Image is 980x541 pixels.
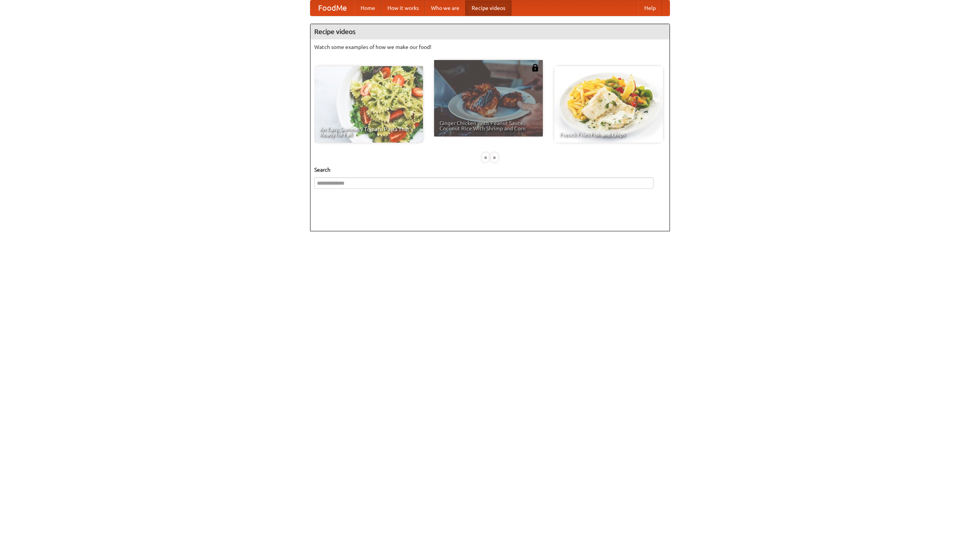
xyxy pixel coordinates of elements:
[354,0,381,16] a: Home
[310,0,354,16] a: FoodMe
[491,153,498,162] div: »
[314,166,666,174] h5: Search
[314,43,666,51] p: Watch some examples of how we make our food!
[531,64,539,71] img: 483408.png
[320,127,418,137] span: An Easy, Summery Tomato Pasta That's Ready for Fall
[638,0,662,16] a: Help
[465,0,511,16] a: Recipe videos
[425,0,465,16] a: Who we are
[554,66,663,143] a: French Fries Fish and Chips
[381,0,425,16] a: How it works
[482,153,489,162] div: «
[310,24,670,39] h4: Recipe videos
[314,66,423,143] a: An Easy, Summery Tomato Pasta That's Ready for Fall
[560,132,658,137] span: French Fries Fish and Chips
